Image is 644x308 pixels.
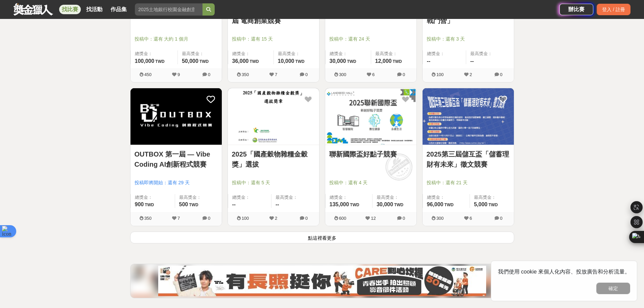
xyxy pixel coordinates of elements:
[232,202,236,207] span: --
[275,72,277,77] span: 7
[228,88,319,145] img: Cover Image
[403,216,405,221] span: 0
[498,269,630,275] span: 我們使用 cookie 來個人化內容、投放廣告和分析流量。
[339,72,347,77] span: 300
[427,179,510,186] span: 投稿中：還有 21 天
[377,202,393,207] span: 30,000
[377,194,412,201] span: 最高獎金：
[325,88,416,145] img: Cover Image
[135,202,144,207] span: 900
[199,59,209,64] span: TWD
[145,203,154,207] span: TWD
[59,5,81,14] a: 找比賽
[500,72,502,77] span: 0
[130,88,222,145] img: Cover Image
[232,58,249,64] span: 36,000
[108,5,129,14] a: 作品集
[189,203,198,207] span: TWD
[427,35,510,43] span: 投稿中：還有 3 天
[276,194,315,201] span: 最高獎金：
[242,216,249,221] span: 100
[177,216,180,221] span: 7
[305,216,308,221] span: 0
[559,4,593,15] a: 辦比賽
[474,194,510,201] span: 最高獎金：
[436,72,444,77] span: 100
[427,50,462,57] span: 總獎金：
[182,50,218,57] span: 最高獎金：
[347,59,356,64] span: TWD
[232,50,269,57] span: 總獎金：
[470,50,510,57] span: 最高獎金：
[330,194,368,201] span: 總獎金：
[305,72,308,77] span: 0
[130,232,514,243] button: 點這裡看更多
[177,72,180,77] span: 9
[144,216,152,221] span: 350
[372,72,375,77] span: 6
[84,5,105,14] a: 找活動
[371,216,376,221] span: 12
[276,202,279,207] span: --
[329,35,412,43] span: 投稿中：還有 24 天
[208,72,210,77] span: 0
[158,266,486,296] img: 0454c82e-88f2-4dcc-9ff1-cb041c249df3.jpg
[474,202,487,207] span: 5,000
[275,216,277,221] span: 2
[295,59,304,64] span: TWD
[375,50,412,57] span: 最高獎金：
[135,149,218,169] a: OUTBOX 第一屆 — Vibe Coding AI創新程式競賽
[208,216,210,221] span: 0
[427,149,510,169] a: 2025第三屆儲互盃「儲蓄理財有未來」徵文競賽
[470,58,474,64] span: --
[427,202,444,207] span: 96,000
[135,50,173,57] span: 總獎金：
[329,179,412,186] span: 投稿中：還有 4 天
[242,72,249,77] span: 350
[427,58,431,64] span: --
[427,194,466,201] span: 總獎金：
[278,58,294,64] span: 10,000
[144,72,152,77] span: 450
[182,58,198,64] span: 50,000
[232,149,315,169] a: 2025「國產穀物雜糧金穀獎」選拔
[394,203,403,207] span: TWD
[470,216,472,221] span: 6
[436,216,444,221] span: 300
[135,58,154,64] span: 100,000
[444,203,453,207] span: TWD
[330,50,367,57] span: 總獎金：
[232,179,315,186] span: 投稿中：還有 5 天
[135,3,202,16] input: 2025土地銀行校園金融創意挑戰賽：從你出發 開啟智慧金融新頁
[278,50,315,57] span: 最高獎金：
[350,203,359,207] span: TWD
[155,59,164,64] span: TWD
[329,149,412,159] a: 聯新國際盃好點子競賽
[179,194,218,201] span: 最高獎金：
[339,216,347,221] span: 600
[232,194,267,201] span: 總獎金：
[179,202,188,207] span: 500
[403,72,405,77] span: 0
[135,194,171,201] span: 總獎金：
[249,59,259,64] span: TWD
[392,59,402,64] span: TWD
[375,58,392,64] span: 12,000
[470,72,472,77] span: 2
[596,283,630,294] button: 確定
[488,203,498,207] span: TWD
[330,202,349,207] span: 135,000
[135,179,218,186] span: 投稿即將開始：還有 29 天
[330,58,346,64] span: 30,000
[135,35,218,43] span: 投稿中：還有 大約 1 個月
[597,4,630,15] div: 登入 / 註冊
[500,216,502,221] span: 0
[232,35,315,43] span: 投稿中：還有 15 天
[423,88,514,145] img: Cover Image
